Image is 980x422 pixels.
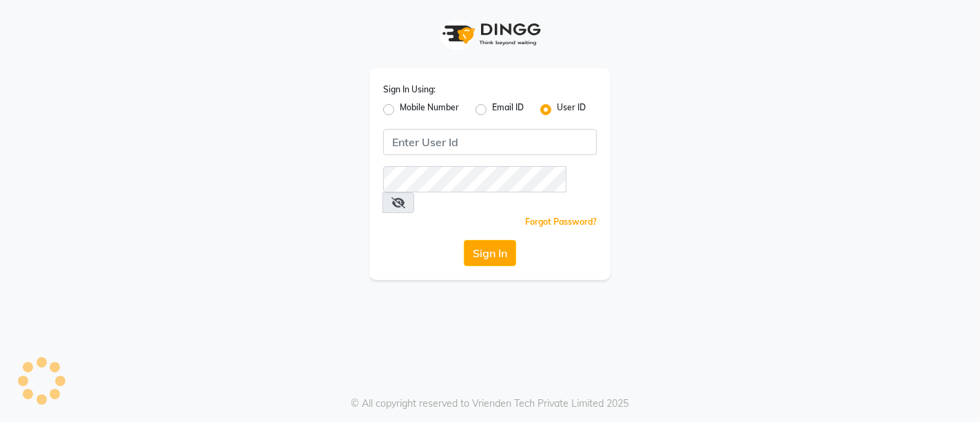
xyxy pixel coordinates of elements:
[464,240,516,266] button: Sign In
[383,166,566,192] input: Username
[492,101,524,118] label: Email ID
[383,83,436,96] label: Sign In Using:
[400,101,459,118] label: Mobile Number
[557,101,586,118] label: User ID
[525,217,597,227] a: Forgot Password?
[383,129,597,155] input: Username
[435,14,545,54] img: logo1.svg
